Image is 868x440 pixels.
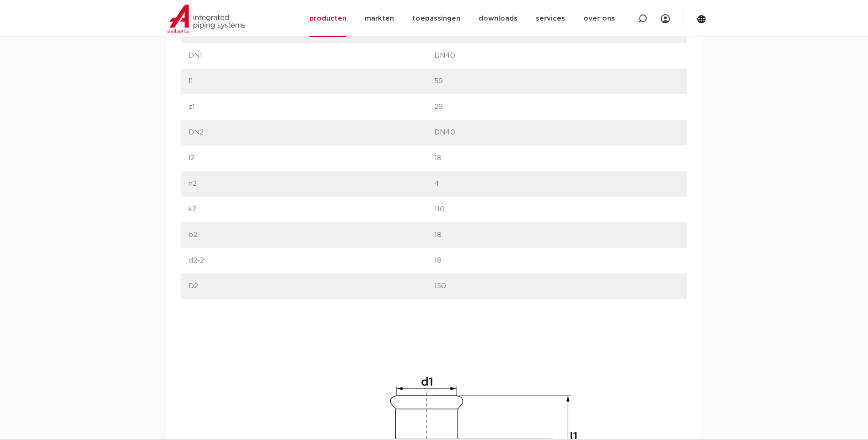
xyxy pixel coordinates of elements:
p: 4 [434,178,680,189]
p: DN2 [189,127,434,138]
p: 18 [434,255,680,266]
p: 18 [434,153,680,164]
p: DN1 [189,50,434,61]
p: DN40 [434,50,680,61]
p: l1 [189,76,434,87]
p: DN40 [434,127,680,138]
p: 29 [434,102,680,113]
p: 150 [434,281,680,292]
p: 59 [434,76,680,87]
p: n2 [189,178,434,189]
p: d2-2 [189,255,434,266]
p: z1 [189,102,434,113]
p: D2 [189,281,434,292]
p: k2 [189,204,434,215]
p: b2 [189,230,434,241]
p: 18 [434,230,680,241]
p: 110 [434,204,680,215]
p: l2 [189,153,434,164]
